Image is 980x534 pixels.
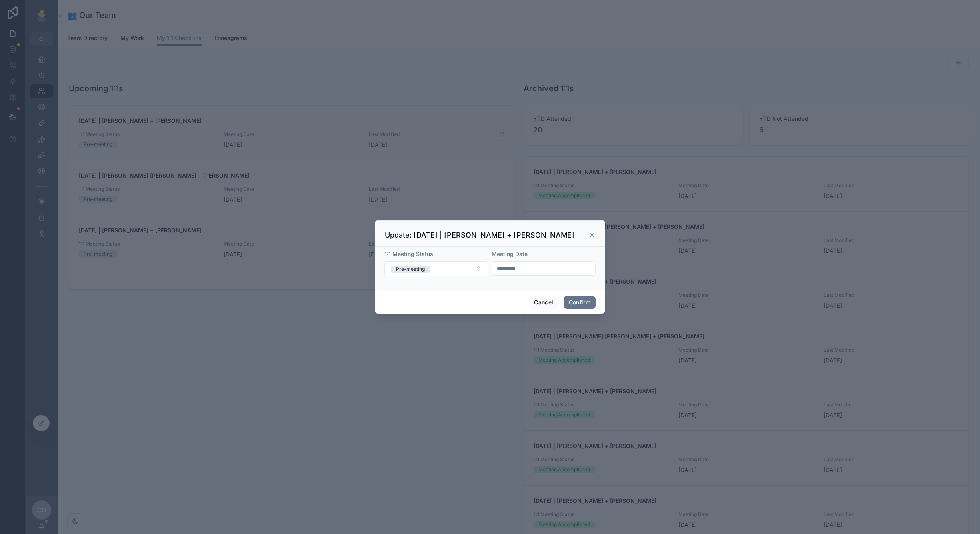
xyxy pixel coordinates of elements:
span: 1:1 Meeting Status [384,250,433,257]
div: Pre-meeting [396,266,425,273]
button: Select Button [384,261,488,276]
button: Cancel [529,296,558,309]
button: Confirm [564,296,596,309]
span: Meeting Date [492,250,528,257]
h3: Update: [DATE] | [PERSON_NAME] + [PERSON_NAME] [385,230,574,240]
